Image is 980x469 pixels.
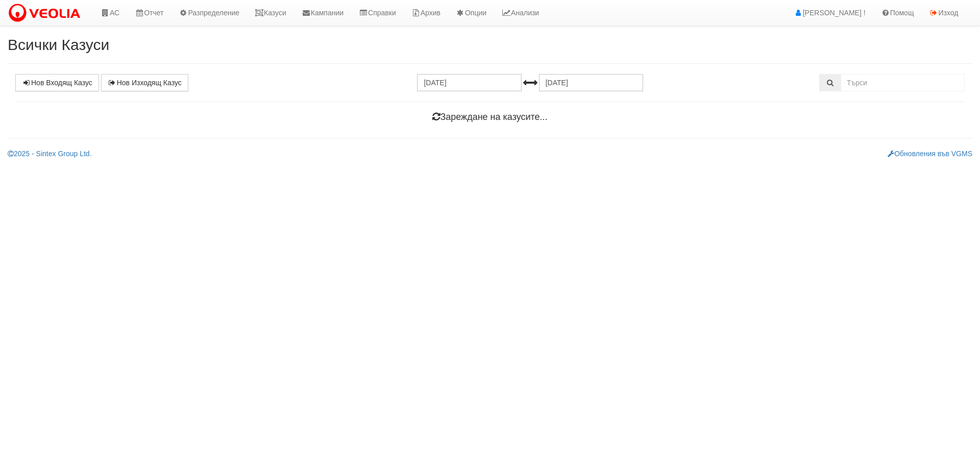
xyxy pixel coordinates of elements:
[888,150,972,158] a: Обновления във VGMS
[15,112,965,122] h4: Зареждане на казусите...
[101,74,188,91] a: Нов Изходящ Казус
[8,150,92,158] a: 2025 - Sintex Group Ltd.
[8,3,85,24] img: VeoliaLogo.png
[8,36,972,53] h2: Всички Казуси
[841,74,965,91] input: Търсене по Идентификатор, Бл/Вх/Ап, Тип, Описание, Моб. Номер, Имейл, Файл, Коментар,
[15,74,99,91] a: Нов Входящ Казус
